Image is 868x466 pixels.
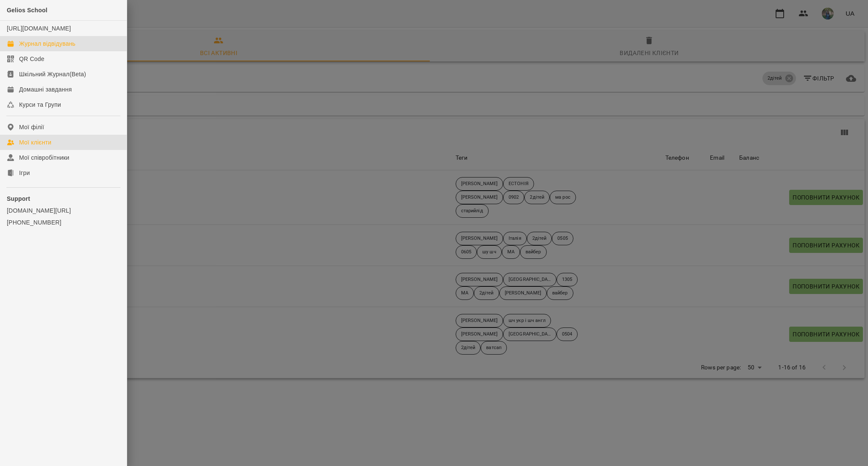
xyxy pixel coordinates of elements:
p: Support [7,194,120,203]
div: Домашні завдання [19,85,72,94]
a: [DOMAIN_NAME][URL] [7,206,120,215]
span: Gelios School [7,7,47,14]
div: Мої клієнти [19,138,51,147]
div: Мої співробітники [19,153,70,162]
a: [PHONE_NUMBER] [7,218,120,227]
div: Курси та Групи [19,100,61,109]
div: Шкільний Журнал(Beta) [19,70,86,78]
div: QR Code [19,55,45,63]
a: [URL][DOMAIN_NAME] [7,25,71,32]
div: Ігри [19,169,30,177]
div: Журнал відвідувань [19,39,75,48]
div: Мої філії [19,123,44,131]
